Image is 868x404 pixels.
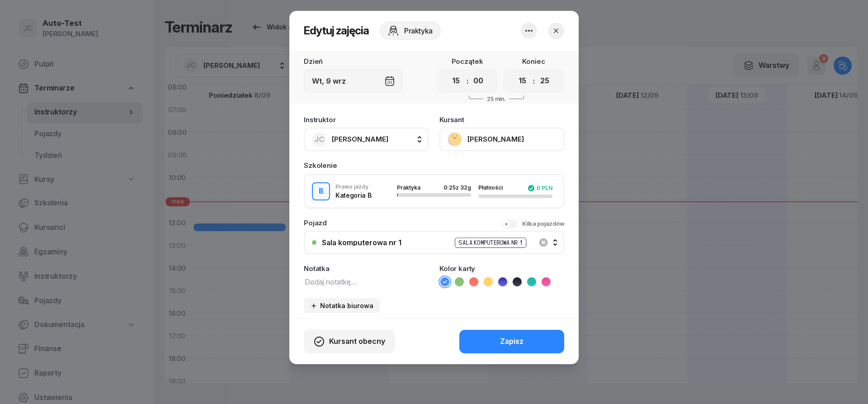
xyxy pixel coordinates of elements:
div: Notatka biurowa [310,302,373,309]
h2: Edytuj zajęcia [304,24,369,38]
div: Kilka pojazdów [522,219,564,228]
div: : [467,76,468,86]
span: [PERSON_NAME] [332,135,388,143]
div: Sala komputerowa nr 1 [455,238,526,248]
button: Kilka pojazdów [502,219,564,228]
button: [PERSON_NAME] [439,128,564,151]
button: JC[PERSON_NAME] [304,128,429,151]
div: Zapisz [500,336,524,347]
button: Zapisz [459,330,564,353]
div: Sala komputerowa nr 1 [322,239,401,246]
span: JC [314,136,325,143]
button: Kursant obecny [304,330,395,353]
button: Notatka biurowa [304,298,380,313]
button: Sala komputerowa nr 1Sala komputerowa nr 1 [304,231,564,254]
div: : [533,76,535,86]
span: Kursant obecny [329,336,385,347]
